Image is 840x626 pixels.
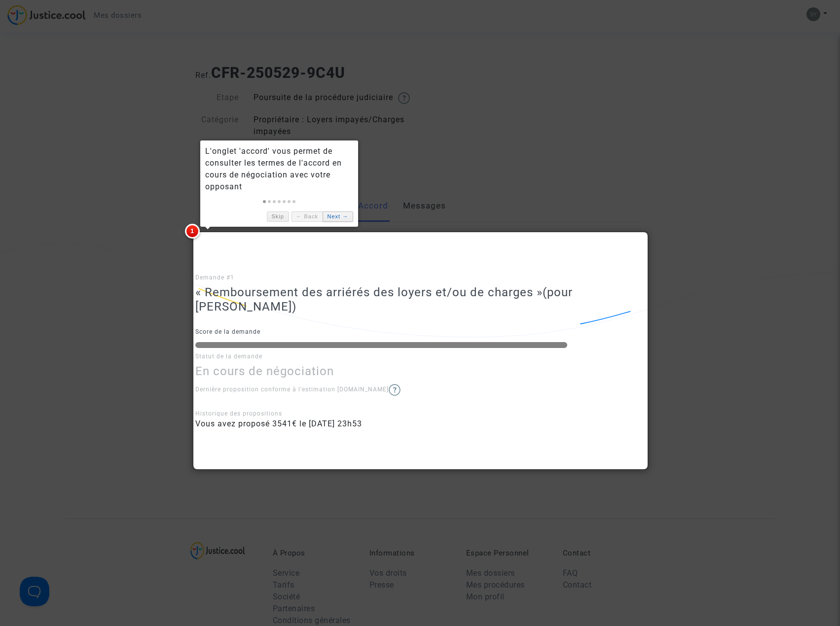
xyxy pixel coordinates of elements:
[292,211,323,222] a: ← Back
[205,145,353,193] div: L'onglet 'accord' vous permet de consulter les termes de l'accord en cours de négociation avec vo...
[195,272,645,284] p: Demande #1
[185,224,200,239] span: 1
[195,350,645,363] p: Statut de la demande
[195,285,573,313] span: (pour [PERSON_NAME])
[323,211,353,222] a: Next →
[195,419,362,428] span: Vous avez proposé 3541€ le [DATE] 23h53
[195,386,401,393] span: Dernière proposition conforme à l'estimation [DOMAIN_NAME]
[195,409,645,418] div: Historique des propositions
[195,326,645,338] p: Score de la demande
[389,384,401,396] img: help.svg
[195,285,645,314] h3: « Remboursement des arriérés des loyers et/ou de charges »
[195,364,645,379] h3: En cours de négociation
[267,211,289,222] a: Skip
